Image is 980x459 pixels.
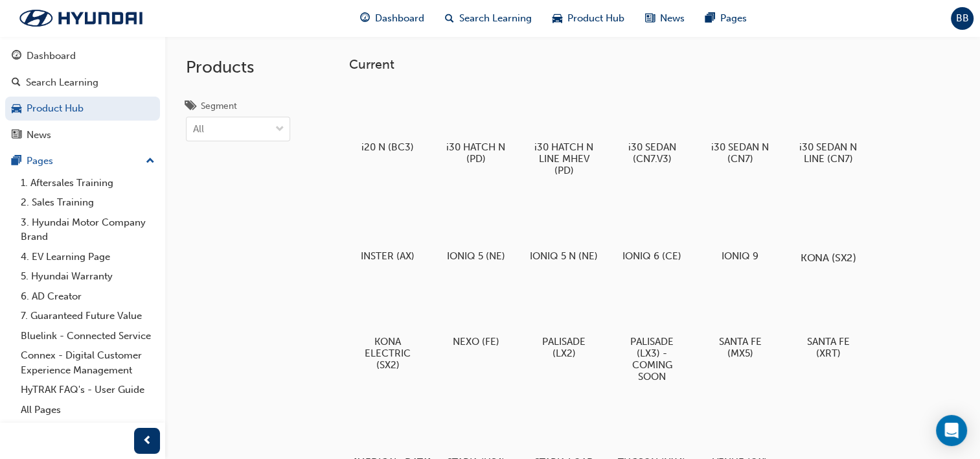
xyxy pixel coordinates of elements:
div: Search Learning [26,75,98,90]
div: Segment [201,100,237,113]
a: 3. Hyundai Motor Company Brand [16,213,160,247]
button: Pages [5,149,160,173]
a: pages-iconPages [695,5,757,32]
a: i30 HATCH N LINE MHEV (PD) [525,82,603,181]
span: search-icon [12,77,21,89]
span: Pages [720,11,747,26]
img: Trak [6,5,155,32]
a: IONIQ 5 (NE) [437,191,515,266]
h5: SANTA FE (XRT) [794,336,862,359]
button: BB [951,7,974,30]
a: IONIQ 9 [701,191,779,266]
h5: IONIQ 5 N (NE) [530,250,598,262]
span: pages-icon [705,10,715,27]
span: Product Hub [567,11,624,26]
span: tags-icon [186,101,196,113]
a: IONIQ 5 N (NE) [525,191,603,266]
a: 1. Aftersales Training [16,173,160,193]
span: car-icon [553,10,562,27]
div: Open Intercom Messenger [936,415,967,446]
button: DashboardSearch LearningProduct HubNews [5,41,160,149]
a: search-iconSearch Learning [435,5,542,32]
a: i30 HATCH N (PD) [437,82,515,169]
span: BB [956,11,969,26]
h5: IONIQ 9 [706,250,774,262]
h5: i30 HATCH N (PD) [442,141,510,165]
a: i20 N (BC3) [349,82,427,158]
a: NEXO (FE) [437,277,515,352]
h5: i20 N (BC3) [354,141,422,153]
h5: INSTER (AX) [354,250,422,262]
a: Connex - Digital Customer Experience Management [16,346,160,380]
h2: Products [186,57,290,78]
a: INSTER (AX) [349,191,427,266]
h5: KONA (SX2) [792,252,864,264]
span: news-icon [12,130,21,141]
a: guage-iconDashboard [350,5,435,32]
span: down-icon [275,121,284,138]
span: prev-icon [142,433,152,449]
a: car-iconProduct Hub [542,5,635,32]
span: news-icon [645,10,655,27]
a: Bluelink - Connected Service [16,326,160,346]
div: Pages [27,154,53,169]
a: All Pages [16,400,160,420]
h5: i30 SEDAN N LINE (CN7) [794,141,862,165]
a: i30 SEDAN (CN7.V3) [613,82,691,169]
a: i30 SEDAN N (CN7) [701,82,779,169]
a: PALISADE (LX2) [525,277,603,364]
span: guage-icon [360,10,370,27]
a: 6. AD Creator [16,287,160,307]
a: 4. EV Learning Page [16,247,160,267]
span: up-icon [146,153,155,170]
span: pages-icon [12,156,21,167]
h5: i30 SEDAN (CN7.V3) [618,141,686,165]
a: KONA (SX2) [790,191,867,266]
a: Product Hub [5,97,160,121]
a: 5. Hyundai Warranty [16,266,160,287]
a: news-iconNews [635,5,695,32]
a: Search Learning [5,71,160,95]
a: i30 SEDAN N LINE (CN7) [790,82,867,169]
a: News [5,123,160,147]
div: Dashboard [27,49,76,64]
h5: i30 SEDAN N (CN7) [706,141,774,165]
h5: IONIQ 5 (NE) [442,250,510,262]
span: News [660,11,685,26]
h5: i30 HATCH N LINE MHEV (PD) [530,141,598,176]
span: guage-icon [12,51,21,62]
span: Dashboard [375,11,424,26]
h5: PALISADE (LX3) - COMING SOON [618,336,686,383]
h5: IONIQ 6 (CE) [618,250,686,262]
h5: NEXO (FE) [442,336,510,347]
a: SANTA FE (MX5) [701,277,779,364]
a: IONIQ 6 (CE) [613,191,691,266]
h3: Current [349,57,959,72]
h5: SANTA FE (MX5) [706,336,774,359]
a: HyTRAK FAQ's - User Guide [16,380,160,400]
a: Dashboard [5,44,160,68]
div: All [193,122,204,137]
span: car-icon [12,103,21,115]
a: 2. Sales Training [16,193,160,213]
h5: KONA ELECTRIC (SX2) [354,336,422,371]
div: News [27,128,51,143]
span: search-icon [445,10,454,27]
a: 7. Guaranteed Future Value [16,306,160,326]
h5: PALISADE (LX2) [530,336,598,359]
a: PALISADE (LX3) - COMING SOON [613,277,691,387]
a: KONA ELECTRIC (SX2) [349,277,427,375]
span: Search Learning [459,11,532,26]
a: SANTA FE (XRT) [790,277,867,364]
